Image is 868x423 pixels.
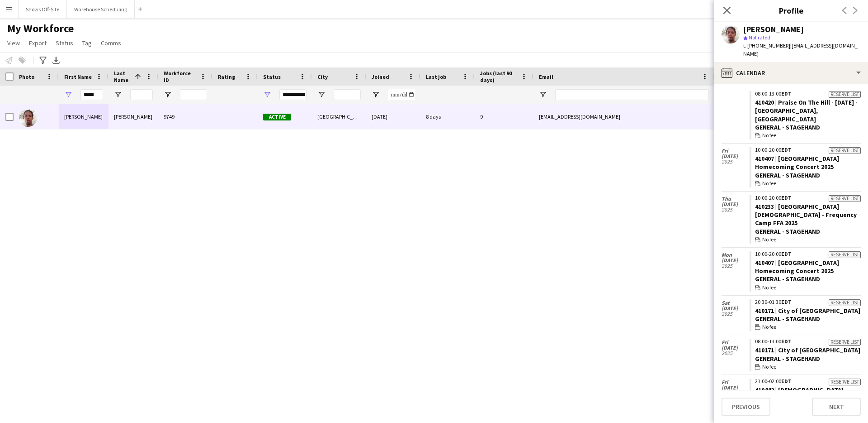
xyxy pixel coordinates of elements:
[80,89,103,100] input: First Name Filter Input
[263,91,271,99] button: Open Filter Menu
[762,284,776,292] span: No fee
[781,194,792,201] span: EDT
[829,251,861,258] div: Reserve list
[64,91,72,99] button: Open Filter Menu
[722,202,750,207] span: [DATE]
[755,251,861,257] div: 10:00-20:00
[762,236,776,244] span: No fee
[164,91,172,99] button: Open Filter Menu
[722,258,750,263] span: [DATE]
[755,307,860,315] a: 410171 | City of [GEOGRAPHIC_DATA]
[539,91,547,99] button: Open Filter Menu
[97,37,125,49] a: Comms
[781,298,792,305] span: EDT
[722,207,750,212] span: 2025
[722,351,750,356] span: 2025
[114,91,122,99] button: Open Filter Menu
[180,89,207,100] input: Workforce ID Filter Input
[722,196,750,202] span: Thu
[312,104,366,129] div: [GEOGRAPHIC_DATA]
[51,55,61,66] app-action-btn: Export XLSX
[263,114,291,120] span: Active
[101,39,121,47] span: Comms
[749,34,770,41] span: Not rated
[64,73,92,80] span: First Name
[722,380,750,385] span: Fri
[755,98,858,123] a: 410420 | Praise On The Hill - [DATE] - [GEOGRAPHIC_DATA], [GEOGRAPHIC_DATA]
[114,70,131,83] span: Last Name
[19,0,67,18] button: Shows Off-Site
[158,104,212,129] div: 9749
[755,275,861,283] div: General - Stagehand
[372,73,389,80] span: Joined
[829,195,861,202] div: Reserve list
[420,104,475,129] div: 8 days
[781,378,792,385] span: EDT
[755,202,857,227] a: 410233 | [GEOGRAPHIC_DATA][DEMOGRAPHIC_DATA] - Frequency Camp FFA 2025
[722,263,750,269] span: 2025
[426,73,446,80] span: Last job
[388,89,415,100] input: Joined Filter Input
[67,0,135,18] button: Warehouse Scheduling
[722,306,750,311] span: [DATE]
[722,398,770,416] button: Previous
[755,386,847,402] a: 410442 | [DEMOGRAPHIC_DATA] - WAVE College Ministry 2025
[722,154,750,159] span: [DATE]
[334,89,361,100] input: City Filter Input
[56,39,73,47] span: Status
[317,91,325,99] button: Open Filter Menu
[19,109,37,127] img: Jamal Roberts
[781,146,792,153] span: EDT
[7,22,74,35] span: My Workforce
[722,345,750,351] span: [DATE]
[762,179,776,187] span: No fee
[25,37,50,49] a: Export
[755,315,861,323] div: General - Stagehand
[366,104,420,129] div: [DATE]
[755,91,861,96] div: 08:00-13:00
[555,89,709,100] input: Email Filter Input
[218,73,235,80] span: Rating
[755,171,861,179] div: General - Stagehand
[762,323,776,331] span: No fee
[781,250,792,257] span: EDT
[52,37,77,49] a: Status
[7,39,20,47] span: View
[762,363,776,371] span: No fee
[714,62,868,84] div: Calendar
[59,104,108,129] div: [PERSON_NAME]
[722,311,750,317] span: 2025
[829,299,861,306] div: Reserve list
[29,39,47,47] span: Export
[4,37,24,49] a: View
[755,259,839,275] a: 410407 | [GEOGRAPHIC_DATA] Homecoming Concert 2025
[829,339,861,346] div: Reserve list
[722,252,750,258] span: Mon
[812,398,861,416] button: Next
[19,73,34,80] span: Photo
[714,5,868,16] h3: Profile
[743,42,858,57] span: | [EMAIL_ADDRESS][DOMAIN_NAME]
[829,379,861,385] div: Reserve list
[722,300,750,306] span: Sat
[829,147,861,154] div: Reserve list
[755,339,861,344] div: 08:00-13:00
[755,227,861,236] div: General - Stagehand
[755,154,839,171] a: 410407 | [GEOGRAPHIC_DATA] Homecoming Concert 2025
[755,147,861,153] div: 10:00-20:00
[475,104,533,129] div: 9
[722,159,750,164] span: 2025
[755,346,860,354] a: 410171 | City of [GEOGRAPHIC_DATA]
[108,104,158,129] div: [PERSON_NAME]
[38,55,48,66] app-action-btn: Advanced filters
[130,89,153,100] input: Last Name Filter Input
[722,385,750,390] span: [DATE]
[755,123,861,131] div: General - Stagehand
[317,73,328,80] span: City
[79,37,95,49] a: Tag
[722,148,750,154] span: Fri
[755,355,861,363] div: General - Stagehand
[762,131,776,139] span: No fee
[82,39,92,47] span: Tag
[755,379,861,384] div: 21:00-02:00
